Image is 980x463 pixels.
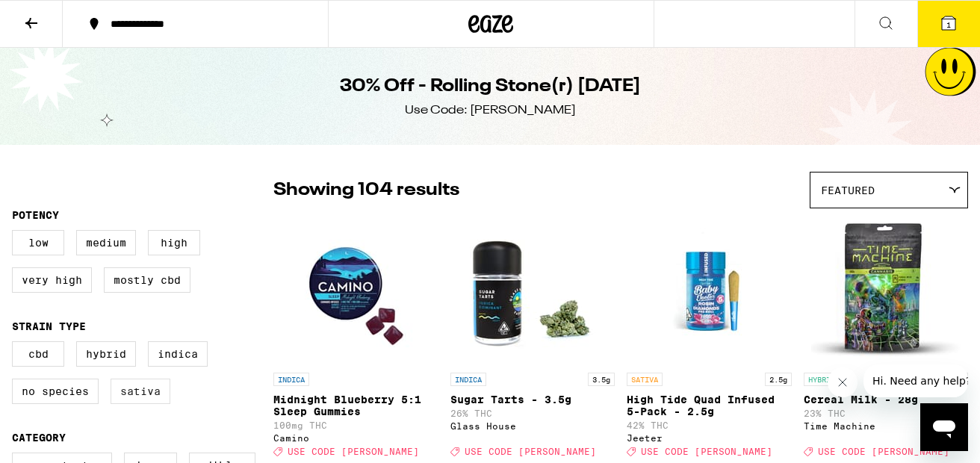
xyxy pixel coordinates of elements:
[405,102,576,119] div: Use Code: [PERSON_NAME]
[863,364,968,397] iframe: Message from company
[765,373,792,386] p: 2.5g
[281,216,430,365] img: Camino - Midnight Blueberry 5:1 Sleep Gummies
[627,394,792,417] p: High Tide Quad Infused 5-Pack - 2.5g
[104,267,190,293] label: Mostly CBD
[288,447,419,456] span: USE CODE [PERSON_NAME]
[273,373,309,386] p: INDICA
[273,420,438,430] p: 100mg THC
[828,367,857,397] iframe: Close message
[12,379,99,404] label: No Species
[148,230,200,255] label: High
[12,267,92,293] label: Very High
[588,373,615,386] p: 3.5g
[811,216,961,365] img: Time Machine - Cereal Milk - 28g
[804,408,969,418] p: 23% THC
[12,230,64,255] label: Low
[920,403,968,451] iframe: Button to launch messaging window
[111,379,170,404] label: Sativa
[12,320,86,332] legend: Strain Type
[450,421,615,431] div: Glass House
[804,373,840,386] p: HYBRID
[821,184,875,196] span: Featured
[340,74,641,99] h1: 30% Off - Rolling Stone(r) [DATE]
[9,10,108,22] span: Hi. Need any help?
[273,394,438,417] p: Midnight Blueberry 5:1 Sleep Gummies
[450,408,615,418] p: 26% THC
[917,1,980,47] button: 1
[627,420,792,430] p: 42% THC
[450,373,486,386] p: INDICA
[946,20,951,29] span: 1
[12,432,66,444] legend: Category
[450,394,615,405] p: Sugar Tarts - 3.5g
[804,421,969,431] div: Time Machine
[12,209,59,221] legend: Potency
[76,230,136,255] label: Medium
[641,447,772,456] span: USE CODE [PERSON_NAME]
[634,216,784,365] img: Jeeter - High Tide Quad Infused 5-Pack - 2.5g
[465,447,596,456] span: USE CODE [PERSON_NAME]
[12,341,64,367] label: CBD
[148,341,208,367] label: Indica
[804,394,969,405] p: Cereal Milk - 28g
[76,341,136,367] label: Hybrid
[818,447,949,456] span: USE CODE [PERSON_NAME]
[627,373,663,386] p: SATIVA
[458,216,607,365] img: Glass House - Sugar Tarts - 3.5g
[273,178,459,203] p: Showing 104 results
[627,433,792,443] div: Jeeter
[273,433,438,443] div: Camino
